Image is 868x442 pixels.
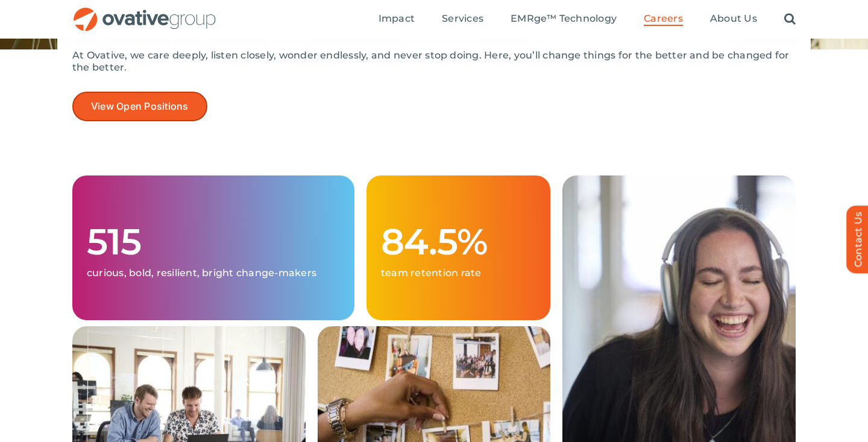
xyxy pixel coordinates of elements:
a: Careers [644,13,683,26]
a: EMRge™ Technology [511,13,617,26]
a: Impact [379,13,415,26]
span: Impact [379,13,415,25]
h1: 515 [87,223,340,261]
a: Services [442,13,483,26]
span: Careers [644,13,683,25]
p: At Ovative, we care deeply, listen closely, wonder endlessly, and never stop doing. Here, you’ll ... [72,49,796,74]
a: Search [784,13,796,26]
span: EMRge™ Technology [511,13,617,25]
span: Services [442,13,483,25]
span: About Us [710,13,757,25]
a: OG_Full_horizontal_RGB [72,6,217,17]
a: View Open Positions [72,92,207,121]
span: View Open Positions [91,101,189,112]
p: curious, bold, resilient, bright change-makers [87,267,340,279]
a: About Us [710,13,757,26]
h1: 84.5% [381,223,536,261]
p: team retention rate [381,267,536,279]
